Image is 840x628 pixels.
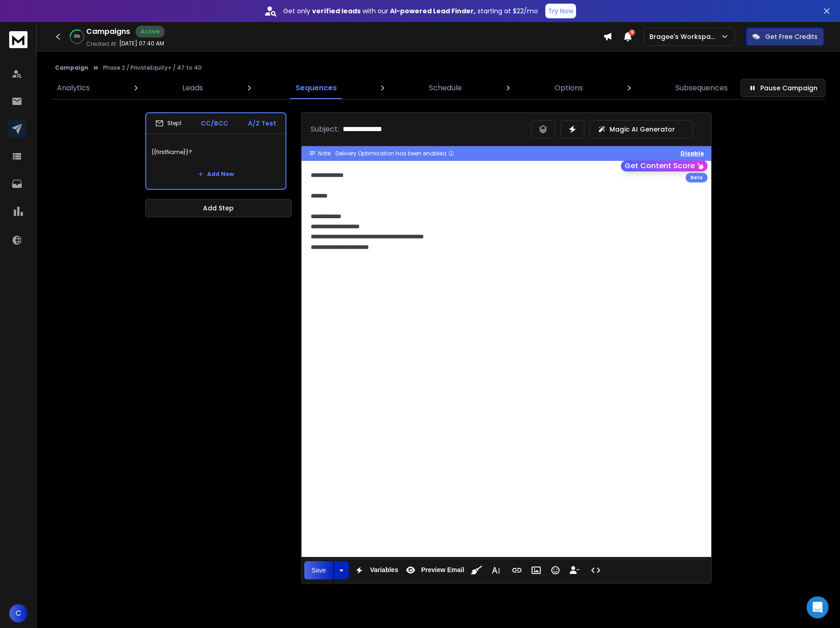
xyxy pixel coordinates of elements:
[74,34,80,39] p: 33 %
[487,561,505,579] button: More Text
[9,604,27,622] button: C
[468,561,485,579] button: Clean HTML
[746,28,824,46] button: Get Free Credits
[508,561,526,579] button: Insert Link (Ctrl+K)
[304,561,334,579] button: Save
[312,6,361,16] strong: verified leads
[419,566,466,574] span: Preview Email
[335,150,455,157] div: Delivery Optimisation has been enabled
[741,79,825,97] button: Pause Campaign
[201,119,228,128] p: CC/BCC
[549,77,588,99] a: Options
[57,83,90,94] p: Analytics
[649,32,720,41] p: Bragee's Workspace
[368,566,400,574] span: Variables
[545,4,576,18] button: Try Now
[103,64,202,72] p: Phase 2 / PrivateEquity+ / 47 to 40
[527,561,545,579] button: Insert Image (Ctrl+P)
[86,26,130,37] h1: Campaigns
[686,173,708,182] div: Beta
[590,120,693,138] button: Magic AI Generator
[182,83,203,94] p: Leads
[566,561,583,579] button: Insert Unsubscribe Link
[119,40,164,47] p: [DATE] 07:40 AM
[155,119,181,127] div: Step 1
[670,77,733,99] a: Subsequences
[390,6,476,16] strong: AI-powered Lead Finder,
[248,119,276,128] p: A/Z Test
[290,77,342,99] a: Sequences
[681,150,704,157] button: Disable
[296,83,337,94] p: Sequences
[283,6,538,16] p: Get only with our starting at $22/mo
[318,150,332,157] span: Note:
[86,40,117,48] p: Created At:
[191,165,241,183] button: Add New
[555,83,583,94] p: Options
[152,139,280,165] p: {{firstName}}?
[51,77,95,99] a: Analytics
[609,125,675,134] p: Magic AI Generator
[311,124,339,135] p: Subject:
[629,29,635,36] span: 6
[351,561,400,579] button: Variables
[765,32,818,41] p: Get Free Credits
[429,83,462,94] p: Schedule
[621,160,708,171] button: Get Content Score
[9,31,27,48] img: logo
[136,26,165,38] div: Active
[423,77,467,99] a: Schedule
[177,77,209,99] a: Leads
[807,596,829,618] div: Open Intercom Messenger
[548,6,573,16] p: Try Now
[145,112,286,190] li: Step1CC/BCCA/Z Test{{firstName}}?Add New
[587,561,604,579] button: Code View
[547,561,564,579] button: Emoticons
[145,199,292,217] button: Add Step
[55,64,88,72] button: Campaign
[402,561,466,579] button: Preview Email
[675,83,728,94] p: Subsequences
